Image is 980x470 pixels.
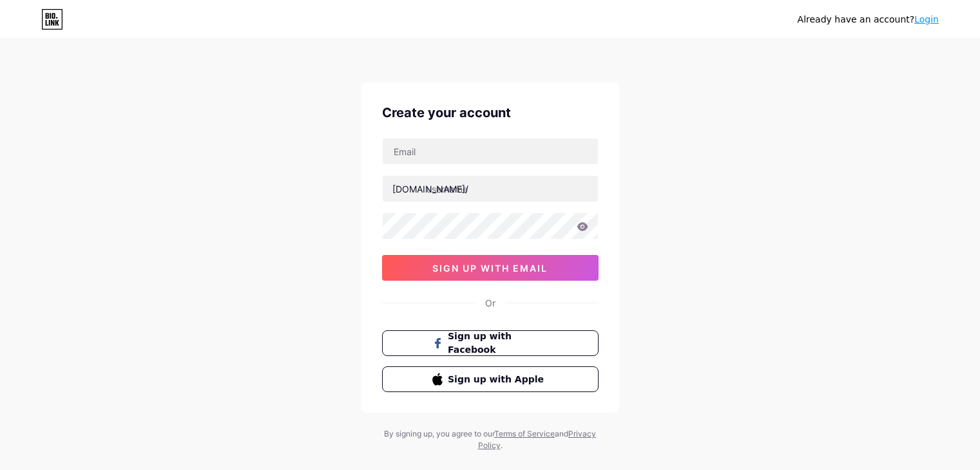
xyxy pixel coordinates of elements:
div: [DOMAIN_NAME]/ [392,182,468,196]
div: By signing up, you agree to our and . [381,428,600,451]
button: sign up with email [382,255,599,281]
a: Login [914,14,939,24]
button: Sign up with Apple [382,366,599,392]
button: Sign up with Facebook [382,330,599,356]
div: Create your account [382,103,599,122]
span: sign up with email [432,263,548,274]
input: Email [383,138,598,164]
div: Or [485,296,495,310]
a: Terms of Service [494,429,555,438]
span: Sign up with Facebook [448,330,548,357]
span: Sign up with Apple [448,373,548,386]
input: username [383,176,598,202]
div: Already have an account? [798,13,939,26]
